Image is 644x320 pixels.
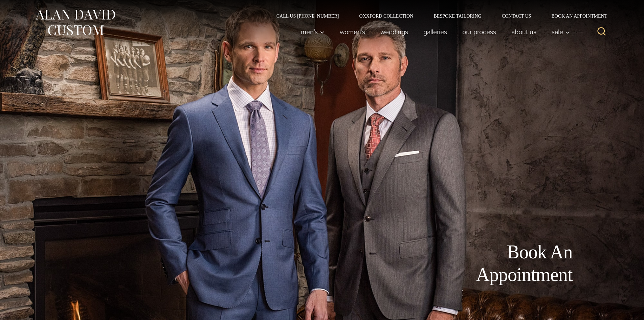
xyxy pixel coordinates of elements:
a: weddings [373,25,416,39]
a: Contact Us [492,14,541,18]
img: Alan David Custom [35,7,116,38]
button: View Search Form [594,24,610,40]
nav: Primary Navigation [293,25,573,39]
a: Oxxford Collection [349,14,423,18]
a: Book an Appointment [541,14,609,18]
h1: Book An Appointment [420,241,573,286]
span: Sale [552,28,570,35]
a: Our Process [454,25,504,39]
a: Call Us [PHONE_NUMBER] [266,14,349,18]
span: Men’s [301,28,325,35]
nav: Secondary Navigation [266,14,610,18]
a: About Us [504,25,544,39]
a: Bespoke Tailoring [423,14,491,18]
a: Galleries [416,25,454,39]
a: Women’s [332,25,373,39]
